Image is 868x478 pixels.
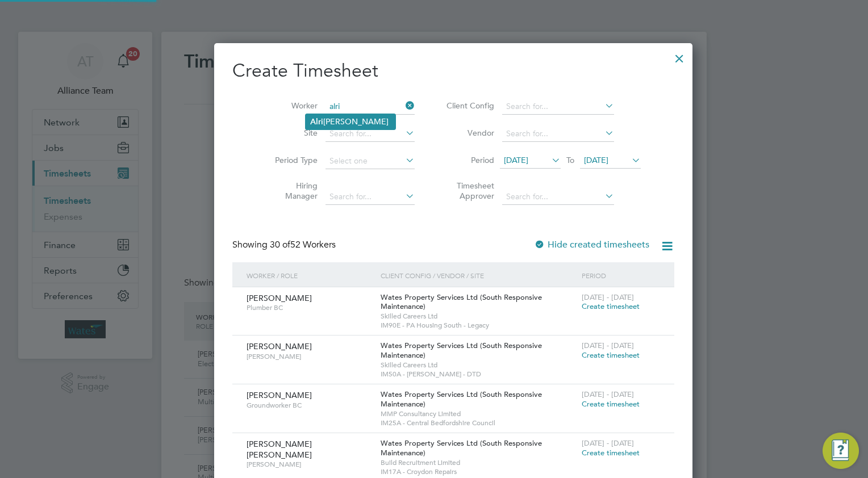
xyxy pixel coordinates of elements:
[443,128,494,138] label: Vendor
[266,181,318,201] label: Hiring Manager
[534,239,649,250] label: Hide created timesheets
[310,117,323,127] b: Alri
[381,341,542,360] span: Wates Property Services Ltd (South Responsive Maintenance)
[270,239,336,250] span: 52 Workers
[563,153,578,167] span: To
[247,401,372,410] span: Groundworker BC
[247,341,312,351] span: [PERSON_NAME]
[504,155,528,165] span: [DATE]
[381,292,542,312] span: Wates Property Services Ltd (South Responsive Maintenance)
[247,439,312,459] span: [PERSON_NAME] [PERSON_NAME]
[443,181,494,201] label: Timesheet Approver
[582,438,634,448] span: [DATE] - [DATE]
[823,433,859,469] button: Engage Resource Center
[381,389,542,409] span: Wates Property Services Ltd (South Responsive Maintenance)
[582,301,640,311] span: Create timesheet
[247,303,372,312] span: Plumber BC
[443,100,494,111] label: Client Config
[582,448,640,458] span: Create timesheet
[244,262,378,288] div: Worker / Role
[582,389,634,399] span: [DATE] - [DATE]
[325,153,415,169] input: Select one
[584,155,608,165] span: [DATE]
[443,155,494,165] label: Period
[266,100,318,111] label: Worker
[381,312,576,321] span: Skilled Careers Ltd
[381,418,576,427] span: IM25A - Central Bedfordshire Council
[266,128,318,138] label: Site
[325,99,415,115] input: Search for...
[325,189,415,205] input: Search for...
[381,467,576,476] span: IM17A - Croydon Repairs
[381,370,576,379] span: IM50A - [PERSON_NAME] - DTD
[381,321,576,330] span: IM90E - PA Housing South - Legacy
[232,59,674,83] h2: Create Timesheet
[266,155,318,165] label: Period Type
[381,409,576,418] span: MMP Consultancy Limited
[306,114,395,129] li: [PERSON_NAME]
[247,293,312,303] span: [PERSON_NAME]
[381,458,576,467] span: Build Recruitment Limited
[579,262,663,288] div: Period
[582,341,634,350] span: [DATE] - [DATE]
[325,126,415,142] input: Search for...
[381,360,576,370] span: Skilled Careers Ltd
[381,438,542,458] span: Wates Property Services Ltd (South Responsive Maintenance)
[582,399,640,409] span: Create timesheet
[270,239,290,250] span: 30 of
[232,239,338,251] div: Showing
[247,460,372,469] span: [PERSON_NAME]
[378,262,579,288] div: Client Config / Vendor / Site
[582,292,634,302] span: [DATE] - [DATE]
[247,352,372,361] span: [PERSON_NAME]
[582,350,640,360] span: Create timesheet
[502,189,614,205] input: Search for...
[502,126,614,142] input: Search for...
[247,390,312,400] span: [PERSON_NAME]
[502,99,614,115] input: Search for...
